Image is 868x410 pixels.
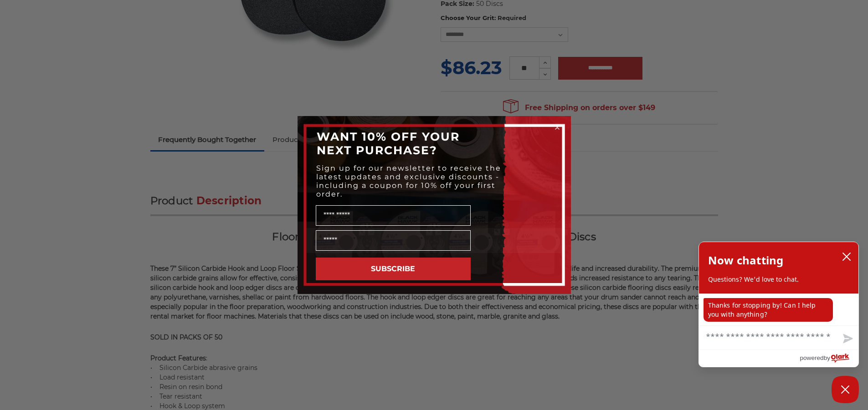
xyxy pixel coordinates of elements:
p: Questions? We'd love to chat. [708,275,849,284]
button: Close dialog [553,123,562,132]
span: WANT 10% OFF YOUR NEXT PURCHASE? [317,130,460,157]
button: Close Chatbox [832,376,859,403]
input: Email [316,230,471,251]
span: powered [800,352,823,364]
div: olark chatbox [699,242,859,367]
button: close chatbox [839,250,854,263]
p: Thanks for stopping by! Can I help you with anything? [704,298,833,322]
h2: Now chatting [708,251,783,269]
button: SUBSCRIBE [316,258,471,280]
a: Powered by Olark [800,350,858,367]
button: Send message [836,329,858,349]
span: Sign up for our newsletter to receive the latest updates and exclusive discounts - including a co... [316,164,501,198]
div: chat [699,294,858,325]
span: by [824,352,830,364]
